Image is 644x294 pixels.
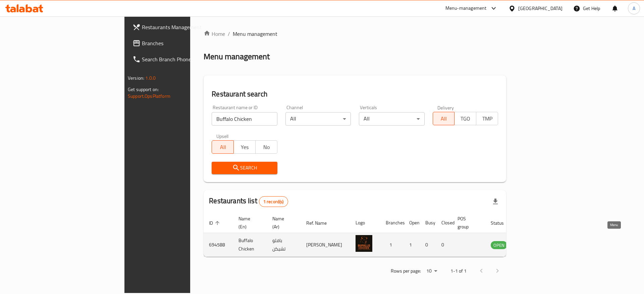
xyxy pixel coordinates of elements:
h2: Restaurants list [209,196,288,207]
a: Support.OpsPlatform [128,92,170,100]
button: TGO [454,112,476,125]
div: All [359,112,424,126]
span: All [436,114,452,124]
span: Version: [128,74,144,82]
span: ID [209,219,222,227]
span: POS group [458,215,477,231]
img: Buffalo Chicken [356,235,372,252]
td: Buffalo Chicken [233,233,267,257]
span: Restaurants Management [142,23,227,31]
span: Get support on: [128,85,159,94]
button: All [212,140,234,154]
span: 1.0.0 [145,74,156,82]
div: All [285,112,351,126]
label: Upsell [216,134,229,138]
th: Logo [350,213,380,233]
button: Yes [233,140,256,154]
div: Total records count [259,196,288,207]
span: Name (Ar) [272,215,293,231]
td: 0 [436,233,452,257]
span: Status [491,219,513,227]
div: Menu-management [445,4,487,12]
table: enhanced table [204,213,544,257]
td: [PERSON_NAME] [301,233,350,257]
td: 1 [380,233,404,257]
span: Yes [236,142,253,152]
span: 1 record(s) [259,199,288,205]
h2: Menu management [204,51,270,62]
span: Search Branch Phone [142,55,227,63]
button: All [433,112,455,125]
button: No [255,140,277,154]
p: 1-1 of 1 [450,267,467,275]
td: 1 [404,233,420,257]
span: Search [217,164,272,172]
span: OPEN [491,241,507,249]
button: TMP [476,112,498,125]
nav: breadcrumb [204,30,506,38]
div: Export file [487,194,503,210]
a: Restaurants Management [127,19,232,35]
div: Rows per page: [424,266,440,276]
span: Name (En) [238,215,259,231]
th: Closed [436,213,452,233]
a: Branches [127,35,232,51]
a: Search Branch Phone [127,51,232,67]
span: TGO [457,114,474,124]
td: 0 [420,233,436,257]
div: [GEOGRAPHIC_DATA] [518,5,562,12]
th: Open [404,213,420,233]
span: Menu management [233,30,277,38]
span: TMP [479,114,495,124]
input: Search for restaurant name or ID.. [212,112,277,126]
span: Ref. Name [306,219,335,227]
span: No [258,142,275,152]
button: Search [212,162,277,174]
span: All [215,142,231,152]
td: بافلو تشيكن [267,233,301,257]
label: Delivery [437,105,454,110]
h2: Restaurant search [212,89,498,99]
span: A [633,5,635,12]
p: Rows per page: [391,267,421,275]
th: Branches [380,213,404,233]
span: Branches [142,39,227,47]
th: Busy [420,213,436,233]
